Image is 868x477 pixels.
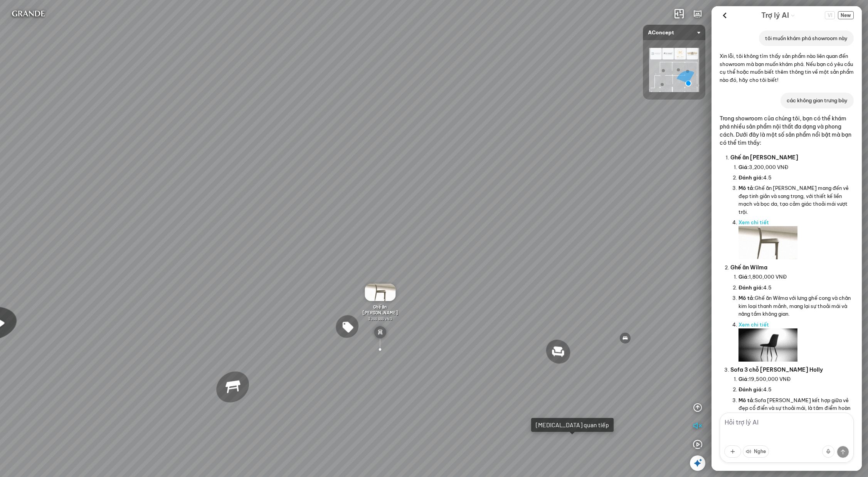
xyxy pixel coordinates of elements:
[838,11,854,19] span: New
[730,366,823,373] span: Sofa 3 chỗ [PERSON_NAME] Holly
[738,274,749,280] span: Giá:
[730,154,798,161] span: Ghế ăn [PERSON_NAME]
[720,52,854,84] p: Xin lỗi, tôi không tìm thấy sản phẩm nào liên quan đến showroom mà bạn muốn khám phá. Nếu bạn có ...
[536,421,609,429] div: [MEDICAL_DATA] quan tiếp
[738,374,854,384] li: 19,500,000 VNĐ
[761,10,789,21] span: Trợ lý AI
[368,316,392,321] span: 3.200.000 VND
[738,219,769,225] a: Xem chi tiết
[738,183,854,217] li: Ghế ăn [PERSON_NAME] mang đến vẻ đẹp tinh giản và sang trọng, với thiết kế liền mạch và bọc da, t...
[765,34,848,42] p: tôi muốn khám phá showroom này
[365,284,395,301] img: Gh___n_Andrew_ARTPM2ZALACD.gif
[825,11,835,19] button: Change language
[649,48,699,92] img: AConcept_CTMHTJT2R6E4.png
[738,328,797,362] img: Ghế ăn Wilma
[738,284,763,291] span: Đánh giá:
[738,293,854,319] li: Ghế ăn Wilma với lưng ghế cong và chân kim loại thanh mảnh, mang lại sự thoải mái và nâng tầm khô...
[730,264,767,271] span: Ghế ăn Wilma
[738,226,797,259] img: Ghế ăn Andrew
[738,174,763,181] span: Đánh giá:
[738,272,854,282] li: 1,800,000 VNĐ
[738,384,854,395] li: 4.5
[738,164,749,170] span: Giá:
[761,9,795,21] div: AI Guide options
[363,304,398,315] span: Ghế ăn [PERSON_NAME]
[838,11,854,19] button: New Chat
[374,326,386,338] img: type_chair_EH76Y3RXHCN6.svg
[6,6,50,22] img: logo
[738,386,763,392] span: Đánh giá:
[738,162,854,172] li: 3,200,000 VNĐ
[787,96,848,104] p: các không gian trưng bày
[738,295,755,301] span: Mô tả:
[738,172,854,183] li: 4.5
[738,185,755,191] span: Mô tả:
[738,395,854,421] li: Sofa [PERSON_NAME] kết hợp giữa vẻ đẹp cổ điển và sự thoải mái, là tâm điểm hoàn hảo cho phòng kh...
[738,282,854,293] li: 4.5
[738,397,755,403] span: Mô tả:
[743,445,769,458] button: Nghe
[720,115,854,147] p: Trong showroom của chúng tôi, bạn có thể khám phá nhiều sản phẩm nội thất đa dạng và phong cách. ...
[648,25,700,40] span: AConcept
[738,321,769,328] a: Xem chi tiết
[738,376,749,382] span: Giá:
[825,11,835,19] span: VI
